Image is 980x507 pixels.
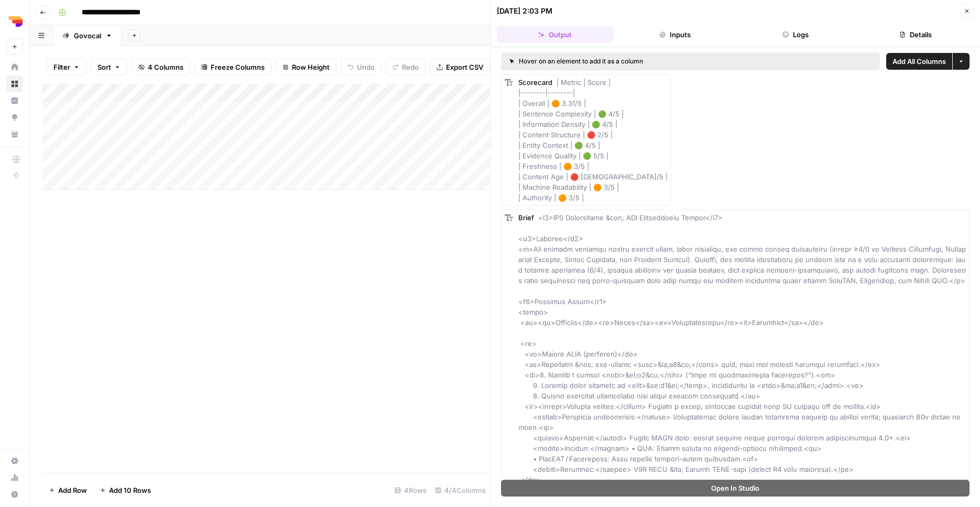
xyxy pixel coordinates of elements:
[6,92,23,109] a: Insights
[341,59,382,75] button: Undo
[6,8,23,35] button: Workspace: Depends
[886,53,952,70] button: Add All Columns
[892,56,946,67] span: Add All Columns
[711,483,759,493] span: Open In Studio
[53,62,70,72] span: Filter
[431,482,490,499] div: 4/4 Columns
[858,26,974,43] button: Details
[518,78,668,202] span: | Metric | Score | |--------|--------| | Overall | 🟠 3.31/5 | | Sentence Complexity | 🟢 4/5 | | I...
[6,126,23,143] a: Your Data
[501,480,970,497] button: Open In Studio
[47,59,86,75] button: Filter
[497,6,552,16] div: [DATE] 2:03 PM
[132,59,190,75] button: 4 Columns
[148,62,183,72] span: 4 Columns
[518,78,552,87] span: Scorecard
[211,62,265,72] span: Freeze Columns
[386,59,426,75] button: Redo
[53,25,122,46] a: Govocal
[6,469,23,486] a: Usage
[91,59,127,75] button: Sort
[58,485,87,495] span: Add Row
[518,213,534,222] span: Brief
[6,109,23,126] a: Opportunities
[357,62,375,72] span: Undo
[430,59,490,75] button: Export CSV
[42,482,93,499] button: Add Row
[93,482,157,499] button: Add 10 Rows
[292,62,330,72] span: Row Height
[390,482,431,499] div: 4 Rows
[6,59,23,75] a: Home
[6,75,23,92] a: Browse
[97,62,111,72] span: Sort
[194,59,271,75] button: Freeze Columns
[276,59,336,75] button: Row Height
[109,485,151,495] span: Add 10 Rows
[74,30,101,41] div: Govocal
[6,452,23,469] a: Settings
[446,62,483,72] span: Export CSV
[6,486,23,503] button: Help + Support
[6,12,25,31] img: Depends Logo
[497,26,613,43] button: Output
[509,57,757,66] div: Hover on an element to add it as a column
[617,26,734,43] button: Inputs
[402,62,419,72] span: Redo
[737,26,854,43] button: Logs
